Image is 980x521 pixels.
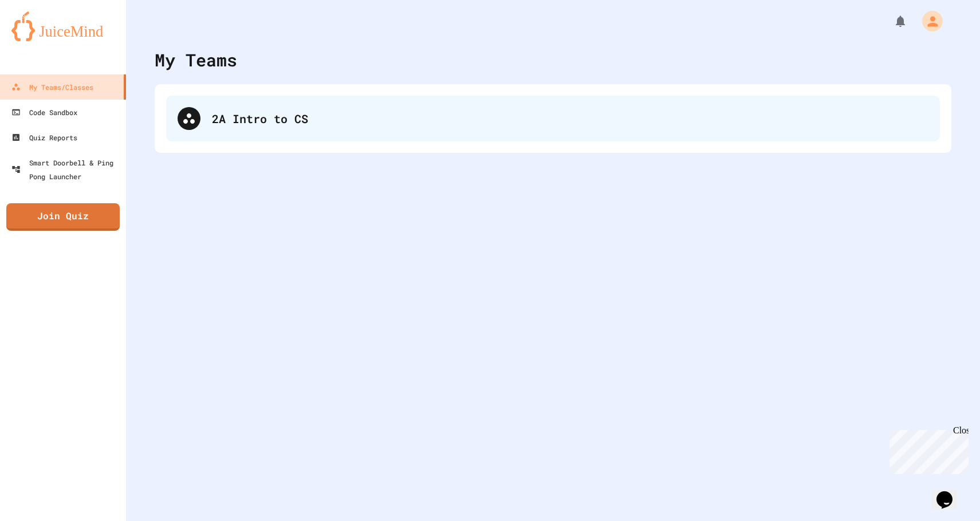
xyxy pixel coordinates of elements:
iframe: chat widget [932,475,969,510]
div: My Teams/Classes [11,80,93,94]
div: Chat with us now!Close [5,5,79,73]
img: logo-orange.svg [11,11,115,41]
div: 2A Intro to CS [166,96,940,141]
div: My Notifications [872,11,910,31]
iframe: chat widget [885,425,969,474]
div: Quiz Reports [11,131,77,144]
a: Join Quiz [6,203,120,231]
div: My Account [910,8,946,34]
div: 2A Intro to CS [212,110,928,127]
div: Smart Doorbell & Ping Pong Launcher [11,156,121,183]
div: My Teams [155,47,237,73]
div: Code Sandbox [11,105,77,119]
